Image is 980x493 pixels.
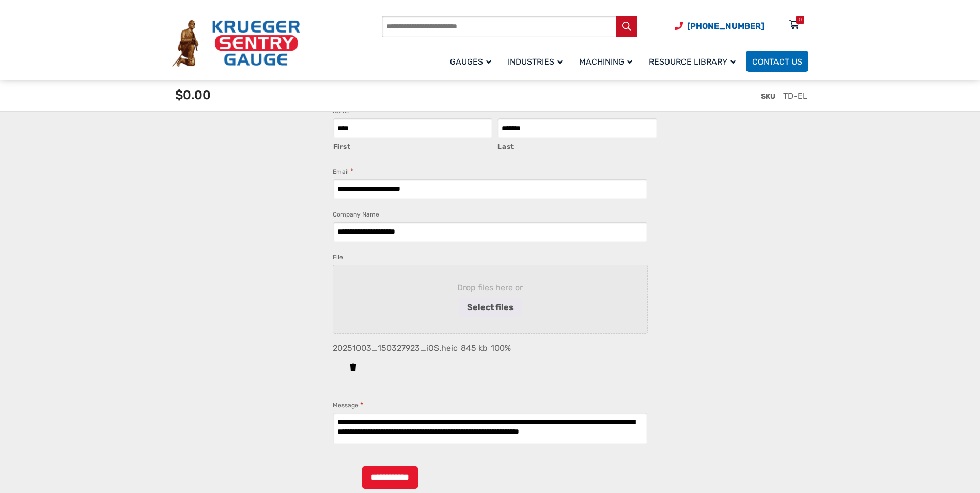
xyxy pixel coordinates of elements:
[450,57,491,67] span: Gauges
[783,91,807,101] span: TD-EL
[761,92,775,101] span: SKU
[333,252,343,263] label: File
[579,57,632,67] span: Machining
[172,20,300,67] img: Krueger Sentry Gauge
[458,343,491,353] span: 845 kb
[333,166,353,177] label: Email
[444,49,502,73] a: Gauges
[675,20,764,33] a: Phone Number (920) 434-8860
[687,21,764,31] span: [PHONE_NUMBER]
[491,343,511,353] span: 100%
[502,49,573,73] a: Industries
[333,139,493,152] label: First
[573,49,643,73] a: Machining
[497,139,657,152] label: Last
[350,282,631,294] span: Drop files here or
[508,57,563,67] span: Industries
[752,57,802,67] span: Contact Us
[649,57,736,67] span: Resource Library
[746,51,808,72] a: Contact Us
[799,16,802,24] div: 0
[333,343,458,353] span: 20251003_150327923_iOS.heic
[333,209,379,220] label: Company Name
[333,400,363,410] label: Message
[643,49,746,73] a: Resource Library
[459,298,522,317] button: select files, file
